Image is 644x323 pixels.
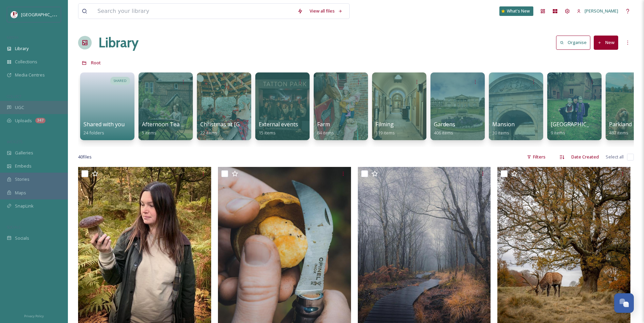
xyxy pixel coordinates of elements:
span: Uploads [15,117,32,124]
span: 9 items [551,130,565,136]
span: External events [259,121,298,128]
span: [PERSON_NAME] [585,8,618,14]
span: COLLECT [7,94,21,99]
span: SnapLink [15,203,34,209]
span: 24 folders [84,130,104,136]
span: Shared with you [84,121,125,128]
span: Afternoon Tea [142,121,180,128]
span: 15 items [259,130,276,136]
span: Christmas at [GEOGRAPHIC_DATA] [200,121,289,128]
span: 5 items [142,130,157,136]
span: Stories [15,176,30,182]
a: Farm84 items [317,121,334,136]
a: Filming119 items [375,121,395,136]
input: Search your library [94,4,294,19]
img: download%20(5).png [11,11,18,18]
a: SHAREDShared with you24 folders [78,69,136,140]
span: Galleries [15,150,33,156]
a: Afternoon Tea5 items [142,121,180,136]
a: Mansion30 items [492,121,515,136]
a: Christmas at [GEOGRAPHIC_DATA]22 items [200,121,289,136]
span: 119 items [375,130,395,136]
a: Parkland487 items [609,121,632,136]
a: External events15 items [259,121,298,136]
a: [GEOGRAPHIC_DATA]9 items [551,121,605,136]
span: Embeds [15,163,32,169]
span: Privacy Policy [24,314,44,318]
a: Gardens406 items [434,121,455,136]
button: Open Chat [614,293,634,313]
span: SOCIALS [7,224,20,230]
span: WIDGETS [7,139,22,144]
button: New [594,36,618,49]
a: View all files [306,4,346,18]
span: 406 items [434,130,453,136]
span: Root [91,60,101,66]
span: 30 items [492,130,509,136]
span: UGC [15,104,24,111]
a: Root [91,59,101,67]
a: [PERSON_NAME] [573,4,622,18]
span: Socials [15,235,29,241]
span: 84 items [317,130,334,136]
span: MEDIA [7,35,19,40]
div: Date Created [568,150,602,164]
span: Parkland [609,121,632,128]
a: Library [98,33,139,53]
span: [GEOGRAPHIC_DATA] [21,11,64,18]
button: Organise [556,36,590,49]
span: Filming [375,121,394,128]
span: Library [15,45,29,52]
a: Privacy Policy [24,311,44,320]
span: Collections [15,59,37,65]
span: Mansion [492,121,515,128]
span: Gardens [434,121,455,128]
span: Farm [317,121,330,128]
span: Maps [15,190,26,196]
span: Select all [606,154,624,160]
span: SHARED [114,79,127,83]
a: What's New [499,6,533,16]
span: 22 items [200,130,217,136]
div: 347 [35,118,45,123]
span: [GEOGRAPHIC_DATA] [551,121,605,128]
span: 487 items [609,130,628,136]
div: Filters [523,150,549,164]
span: 40 file s [78,154,92,160]
span: Media Centres [15,72,45,78]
